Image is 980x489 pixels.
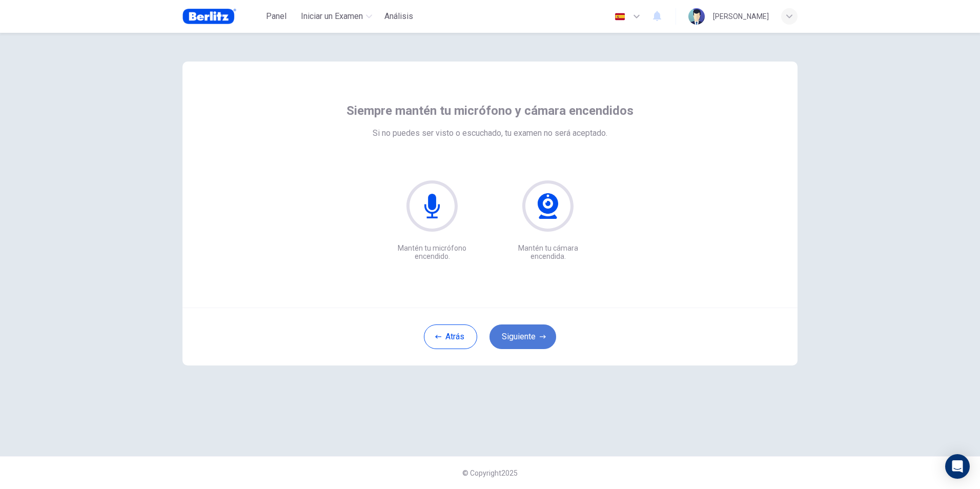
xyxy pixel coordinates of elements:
[346,103,634,119] span: Siempre mantén tu micrófono y cámara encendidos
[260,7,293,26] button: Panel
[301,10,363,23] span: Iniciar un Examen
[424,324,477,349] button: Atrás
[380,7,417,26] div: Necesitas una licencia para acceder a este contenido
[688,8,705,25] img: Profile picture
[462,469,518,477] span: © Copyright 2025
[182,6,260,27] a: Berlitz Brasil logo
[713,10,769,23] div: [PERSON_NAME]
[945,454,970,479] div: Open Intercom Messenger
[266,10,287,23] span: Panel
[380,7,417,26] button: Análisis
[489,324,556,349] button: Siguiente
[384,10,413,23] span: Análisis
[373,127,607,139] span: Si no puedes ser visto o escuchado, tu examen no será aceptado.
[182,6,236,27] img: Berlitz Brasil logo
[297,7,376,26] button: Iniciar un Examen
[614,13,626,21] img: es
[506,244,589,260] p: Mantén tu cámara encendida.
[391,244,474,260] p: Mantén tu micrófono encendido.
